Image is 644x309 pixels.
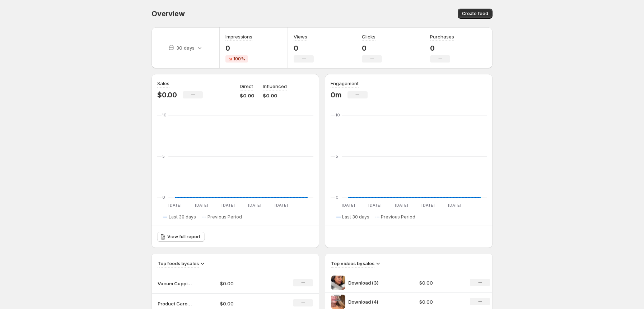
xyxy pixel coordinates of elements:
button: Create feed [458,9,493,19]
p: Direct [240,83,253,90]
h3: Sales [157,80,169,87]
span: Overview [151,9,185,18]
text: 0 [336,195,339,200]
text: [DATE] [168,203,182,208]
p: 0 [225,44,252,52]
img: Download (4) [331,295,345,309]
p: 0m [331,91,342,99]
text: [DATE] [275,203,288,208]
text: [DATE] [195,203,208,208]
text: 5 [162,154,165,159]
a: View full report [157,232,205,242]
span: Previous Period [381,214,415,220]
text: 0 [162,195,165,200]
p: 30 days [176,44,195,51]
p: 0 [362,44,382,52]
p: Download (3) [348,279,402,286]
text: 10 [336,112,340,117]
span: Create feed [462,11,488,17]
h3: Engagement [331,80,359,87]
span: Last 30 days [169,214,196,220]
text: 5 [336,154,338,159]
span: View full report [167,234,200,240]
h3: Impressions [225,33,252,40]
text: [DATE] [248,203,261,208]
p: Vacum Cupping Massager [158,280,193,287]
img: Download (3) [331,276,345,290]
p: Product Carousel [158,300,193,307]
p: 0 [430,44,454,52]
text: [DATE] [395,203,408,208]
p: $0.00 [263,92,287,99]
p: $0.00 [157,91,177,99]
h3: Top videos by sales [331,260,374,267]
p: 0 [294,44,314,52]
span: Last 30 days [342,214,369,220]
text: [DATE] [221,203,235,208]
h3: Top feeds by sales [158,260,199,267]
text: [DATE] [448,203,461,208]
p: Download (4) [348,298,402,305]
p: $0.00 [419,279,462,286]
h3: Clicks [362,33,375,40]
span: Previous Period [207,214,242,220]
text: [DATE] [421,203,435,208]
p: $0.00 [220,300,271,307]
p: $0.00 [220,280,271,287]
h3: Purchases [430,33,454,40]
h3: Views [294,33,307,40]
p: Influenced [263,83,287,90]
text: [DATE] [342,203,355,208]
text: [DATE] [368,203,382,208]
p: $0.00 [240,92,254,99]
span: 100% [233,56,245,62]
text: 10 [162,112,167,117]
p: $0.00 [419,298,462,305]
